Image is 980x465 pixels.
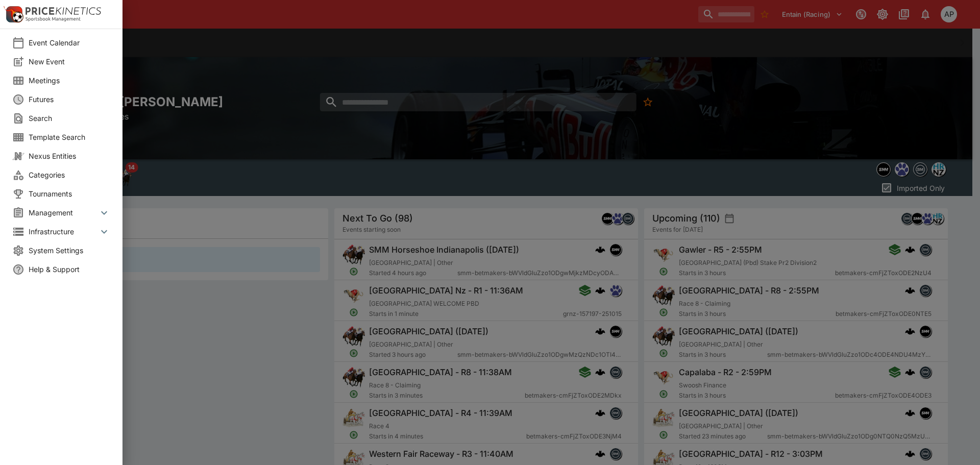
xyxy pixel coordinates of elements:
[29,56,110,67] span: New Event
[29,132,110,142] span: Template Search
[29,188,110,199] span: Tournaments
[3,4,23,25] img: PriceKinetics Logo
[29,37,110,48] span: Event Calendar
[26,7,101,15] img: PriceKinetics
[29,94,110,105] span: Futures
[29,169,110,180] span: Categories
[29,226,98,237] span: Infrastructure
[26,17,81,21] img: Sportsbook Management
[29,264,110,275] span: Help & Support
[29,75,110,86] span: Meetings
[29,207,98,218] span: Management
[29,245,110,256] span: System Settings
[29,151,110,161] span: Nexus Entities
[29,113,110,124] span: Search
